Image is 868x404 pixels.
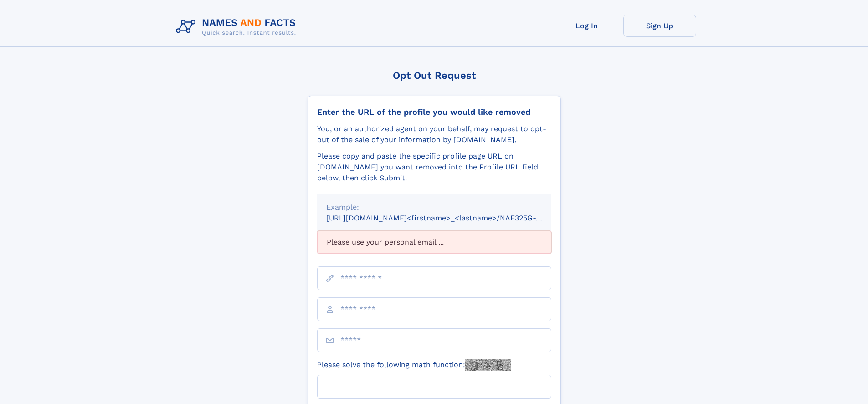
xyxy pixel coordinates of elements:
div: Example: [326,202,542,213]
label: Please solve the following math function: [317,359,511,371]
a: Log In [550,15,623,37]
img: Logo Names and Facts [172,15,303,39]
div: Please use your personal email ... [317,231,551,254]
a: Sign Up [623,15,696,37]
small: [URL][DOMAIN_NAME]<firstname>_<lastname>/NAF325G-xxxxxxxx [326,214,569,222]
div: Enter the URL of the profile you would like removed [317,107,551,117]
div: You, or an authorized agent on your behalf, may request to opt-out of the sale of your informatio... [317,123,551,145]
div: Please copy and paste the specific profile page URL on [DOMAIN_NAME] you want removed into the Pr... [317,151,551,184]
div: Opt Out Request [308,70,561,81]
